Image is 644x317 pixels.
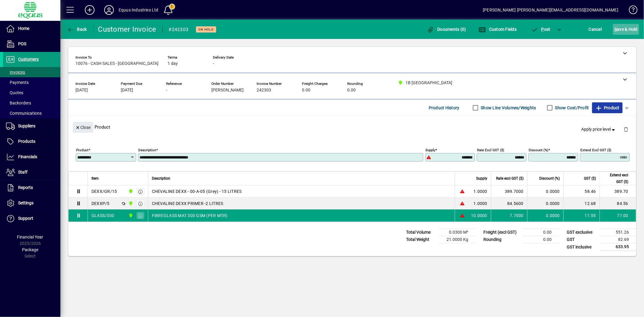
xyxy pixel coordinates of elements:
[91,200,110,207] div: DEXXP/5
[476,175,487,182] span: Supply
[3,149,60,165] a: Financials
[60,24,94,35] app-page-header-button: Back
[403,236,439,243] td: Total Weight
[604,172,628,185] span: Extend excl GST ($)
[480,229,523,236] td: Freight (excl GST)
[480,236,523,243] td: Rounding
[480,105,536,111] label: Show Line Volumes/Weights
[152,213,228,219] span: FIBREGLASS MAT 300 GSM (PER MTR)
[18,200,34,205] span: Settings
[495,188,524,194] div: 389.7000
[582,126,617,133] span: Apply price level
[579,124,619,135] button: Apply price level
[563,197,600,210] td: 12.68
[6,80,29,85] span: Payments
[613,24,639,35] button: Save & Hold
[3,180,60,195] a: Reports
[580,148,611,152] mat-label: Extend excl GST ($)
[403,229,439,236] td: Total Volume
[6,90,23,95] span: Quotes
[528,24,553,35] button: Post
[439,229,476,236] td: 0.0300 M³
[302,88,310,93] span: 0.00
[600,236,636,243] td: 82.69
[619,122,633,136] button: Delete
[624,1,636,21] a: Knowledge Base
[152,188,242,194] span: CHEVALINE DEXX - 00-A-05 (Grey) - 15 LITRES
[6,101,31,105] span: Backorders
[527,210,563,222] td: 0.0000
[76,148,88,152] mat-label: Product
[587,24,604,35] button: Cancel
[554,105,589,111] label: Show Cost/Profit
[18,123,35,128] span: Suppliers
[3,165,60,180] a: Staff
[75,123,91,133] span: Close
[3,119,60,134] a: Suppliers
[600,210,636,222] td: 77.00
[595,103,620,113] span: Product
[18,216,33,221] span: Support
[91,213,114,219] div: GLASS/300
[425,24,468,35] button: Documents (0)
[563,210,600,222] td: 11.55
[483,5,618,15] div: [PERSON_NAME] [PERSON_NAME][EMAIL_ADDRESS][DOMAIN_NAME]
[3,211,60,226] a: Support
[523,229,559,236] td: 0.00
[213,61,214,66] span: -
[479,27,517,32] span: Custom Fields
[527,197,563,210] td: 0.0000
[75,61,159,66] span: 10076 - CASH SALES - [GEOGRAPHIC_DATA]
[91,188,117,194] div: DEXX/GR/15
[98,24,156,34] div: Customer Invoice
[18,57,39,62] span: Customers
[477,148,504,152] mat-label: Rate excl GST ($)
[198,27,214,31] span: On hold
[99,5,119,15] button: Profile
[127,212,134,219] span: 1B BLENHEIM
[18,26,29,31] span: Home
[6,111,42,116] span: Communications
[564,243,600,251] td: GST inclusive
[3,37,60,52] a: POS
[477,24,518,35] button: Custom Fields
[18,185,33,190] span: Reports
[429,103,460,113] span: Product History
[91,175,99,182] span: Item
[3,196,60,211] a: Settings
[3,108,60,118] a: Communications
[168,61,178,66] span: 1 day
[474,200,488,207] span: 1.0000
[6,70,25,75] span: Invoices
[619,126,633,132] app-page-header-button: Delete
[152,200,223,207] span: CHEVALINE DEXX PRIMER -2 LITRES
[18,139,35,144] span: Products
[427,27,466,32] span: Documents (0)
[3,98,60,108] a: Backorders
[592,102,623,113] button: Product
[75,88,88,93] span: [DATE]
[474,188,488,194] span: 1.0000
[71,124,95,130] app-page-header-button: Close
[18,154,37,159] span: Financials
[614,27,617,32] span: S
[425,148,435,152] mat-label: Supply
[3,67,60,77] a: Invoices
[68,116,636,138] div: Product
[523,236,559,243] td: 0.00
[495,200,524,207] div: 84.5600
[529,148,548,152] mat-label: Discount (%)
[211,88,244,93] span: [PERSON_NAME]
[3,134,60,149] a: Products
[80,5,99,15] button: Add
[426,102,462,113] button: Product History
[3,77,60,88] a: Payments
[138,148,156,152] mat-label: Description
[67,27,87,32] span: Back
[531,27,550,32] span: ost
[3,21,60,36] a: Home
[152,175,170,182] span: Description
[584,175,596,182] span: GST ($)
[600,229,636,236] td: 551.26
[600,243,636,251] td: 633.95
